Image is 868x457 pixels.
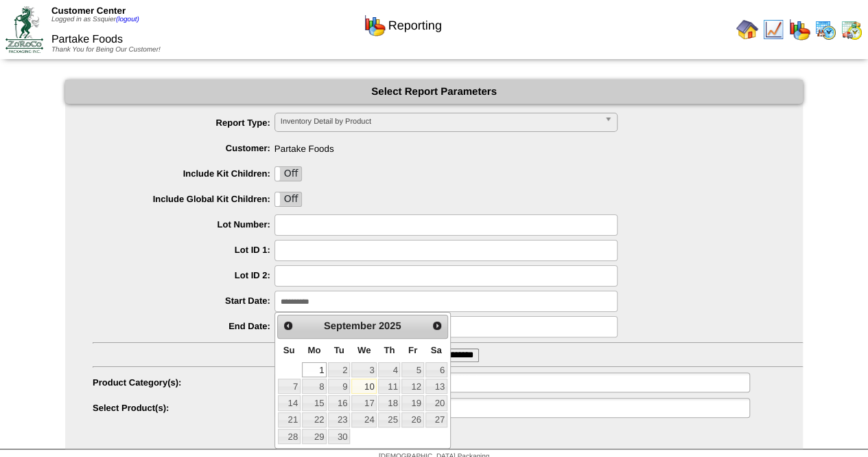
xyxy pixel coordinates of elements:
a: 11 [378,379,400,394]
img: graph.gif [364,14,386,36]
span: Saturday [431,345,442,355]
a: 18 [378,395,400,410]
img: calendarinout.gif [841,19,863,41]
img: line_graph.gif [762,19,784,41]
label: Off [275,192,301,206]
span: Reporting [388,19,442,33]
a: 29 [302,429,327,444]
span: Monday [307,345,320,355]
div: OnOff [274,166,302,181]
span: Thursday [384,345,395,355]
a: 1 [302,362,327,377]
span: Customer Center [51,5,126,16]
a: 16 [328,395,350,410]
label: Lot Number: [93,219,274,230]
label: Customer: [93,143,274,153]
label: Include Global Kit Children: [93,194,274,204]
img: ZoRoCo_Logo(Green%26Foil)%20jpg.webp [5,6,43,52]
span: Friday [408,345,417,355]
label: Product Category(s): [93,377,274,388]
a: 27 [425,412,447,427]
a: (logout) [116,16,139,23]
a: 4 [378,362,400,377]
a: 23 [328,412,350,427]
a: Prev [279,317,297,335]
a: 22 [302,412,327,427]
a: 6 [425,362,447,377]
span: September [324,321,376,332]
a: 7 [278,379,301,394]
a: 28 [278,429,301,444]
label: Include Kit Children: [93,168,274,179]
a: 13 [425,379,447,394]
a: 24 [351,412,377,427]
span: Prev [283,320,294,331]
a: 30 [328,429,350,444]
label: Select Product(s): [93,403,274,413]
a: 9 [328,379,350,394]
span: Wednesday [357,345,371,355]
a: 20 [425,395,447,410]
label: Start Date: [93,296,274,306]
img: graph.gif [788,19,810,41]
a: 3 [351,362,377,377]
span: 2025 [379,321,401,332]
span: Inventory Detail by Product [281,113,599,130]
a: 15 [302,395,327,410]
img: calendarprod.gif [814,19,836,41]
label: End Date: [93,321,274,331]
a: Next [427,317,445,335]
span: Next [432,320,443,331]
div: OnOff [274,192,302,207]
a: 14 [278,395,301,410]
span: Logged in as Ssquier [51,16,139,23]
a: 21 [278,412,301,427]
span: Sunday [283,345,295,355]
label: Lot ID 1: [93,245,274,255]
a: 25 [378,412,400,427]
a: 8 [302,379,327,394]
a: 26 [401,412,423,427]
a: 10 [351,379,377,394]
span: Tuesday [334,345,344,355]
img: home.gif [736,19,758,41]
label: Report Type: [93,118,274,128]
a: 2 [328,362,350,377]
a: 5 [401,362,423,377]
a: 12 [401,379,423,394]
a: 19 [401,395,423,410]
span: Thank You for Being Our Customer! [51,46,161,54]
div: Select Report Parameters [65,80,803,104]
span: Partake Foods [93,138,803,154]
label: Lot ID 2: [93,270,274,280]
label: Off [275,167,301,181]
a: 17 [351,395,377,410]
span: Partake Foods [51,34,123,45]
